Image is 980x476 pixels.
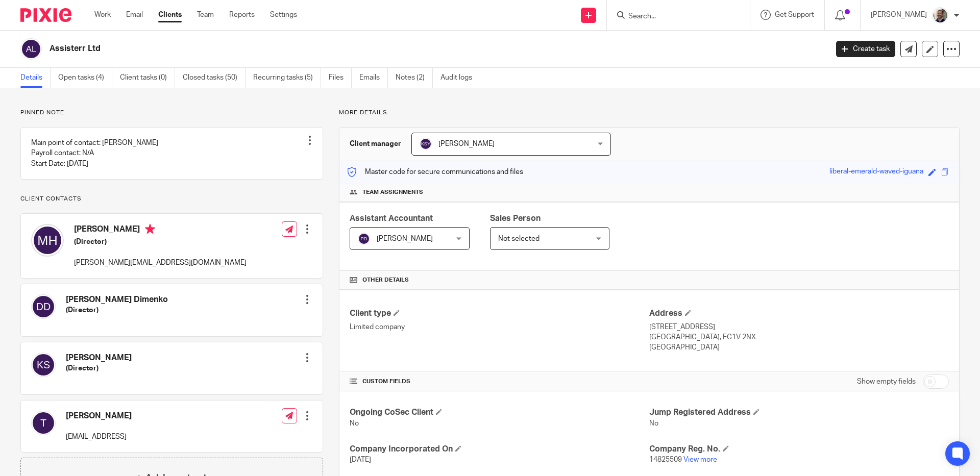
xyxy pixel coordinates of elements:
span: [DATE] [350,456,371,463]
a: View more [683,456,717,463]
a: Details [20,68,51,88]
p: Limited company [350,322,649,332]
p: [PERSON_NAME][EMAIL_ADDRESS][DOMAIN_NAME] [74,258,247,268]
a: Team [197,10,214,20]
a: Reports [229,10,255,20]
span: Team assignments [362,188,423,196]
p: Pinned note [20,109,323,117]
h4: Ongoing CoSec Client [350,407,649,418]
p: Client contacts [20,195,323,203]
img: svg%3E [31,224,64,257]
a: Create task [836,41,895,57]
h4: Company Incorporated On [350,444,649,455]
label: Show empty fields [857,377,916,387]
h2: Assisterr Ltd [50,43,667,54]
img: svg%3E [420,138,432,150]
a: Settings [270,10,297,20]
span: Sales Person [490,214,541,222]
span: Not selected [498,235,540,242]
a: Files [329,68,352,88]
img: Pixie [20,8,71,22]
h4: [PERSON_NAME] [74,224,247,237]
h5: (Director) [66,305,168,315]
a: Closed tasks (50) [183,68,246,88]
h4: Address [649,308,949,319]
a: Work [94,10,111,20]
p: [GEOGRAPHIC_DATA] [649,342,949,353]
a: Emails [359,68,388,88]
a: Email [126,10,143,20]
span: No [350,420,359,427]
p: More details [339,109,960,117]
a: Notes (2) [396,68,433,88]
h4: [PERSON_NAME] Dimenko [66,294,168,305]
input: Search [627,12,719,21]
p: [EMAIL_ADDRESS] [66,432,132,442]
img: svg%3E [31,411,56,435]
a: Clients [158,10,182,20]
h4: [PERSON_NAME] [66,411,132,421]
p: [STREET_ADDRESS] [649,322,949,332]
a: Client tasks (0) [120,68,175,88]
h5: (Director) [66,363,132,373]
img: svg%3E [31,294,56,319]
h4: Client type [350,308,649,319]
img: Matt%20Circle.png [932,7,948,23]
img: svg%3E [20,38,42,60]
p: [GEOGRAPHIC_DATA], EC1V 2NX [649,332,949,342]
span: 14825509 [649,456,682,463]
p: Master code for secure communications and files [347,167,523,177]
div: liberal-emerald-waved-iguana [829,166,923,178]
span: Other details [362,276,409,284]
h3: Client manager [350,139,401,149]
a: Open tasks (4) [58,68,112,88]
i: Primary [145,224,155,234]
span: Get Support [775,11,814,18]
img: svg%3E [358,233,370,245]
span: [PERSON_NAME] [438,140,495,147]
span: [PERSON_NAME] [377,235,433,242]
h5: (Director) [74,237,247,247]
p: [PERSON_NAME] [871,10,927,20]
img: svg%3E [31,353,56,377]
h4: Jump Registered Address [649,407,949,418]
a: Recurring tasks (5) [253,68,321,88]
span: No [649,420,658,427]
a: Audit logs [440,68,480,88]
span: Assistant Accountant [350,214,433,222]
h4: CUSTOM FIELDS [350,378,649,386]
h4: Company Reg. No. [649,444,949,455]
h4: [PERSON_NAME] [66,353,132,363]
